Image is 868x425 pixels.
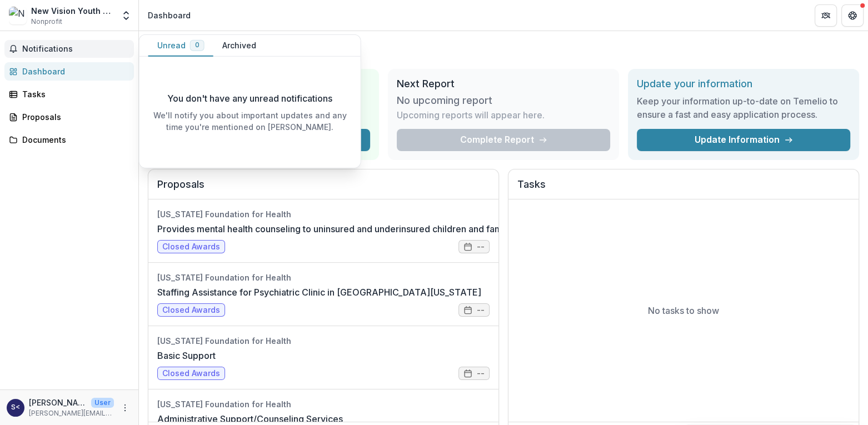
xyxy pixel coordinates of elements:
h2: Tasks [517,178,850,199]
a: Provides mental health counseling to uninsured and underinsured children and families. [157,222,521,236]
div: New Vision Youth and Family Services, Inc. [31,5,114,17]
div: Proposals [22,111,125,123]
p: [PERSON_NAME][EMAIL_ADDRESS][DOMAIN_NAME] [29,408,114,418]
div: Dashboard [148,9,191,21]
a: Staffing Assistance for Psychiatric Clinic in [GEOGRAPHIC_DATA][US_STATE] [157,286,481,299]
a: Tasks [4,85,134,103]
div: Documents [22,134,125,146]
h2: Update your information [637,78,850,90]
button: Unread [148,35,213,57]
span: Nonprofit [31,17,62,27]
button: Get Help [841,4,864,27]
a: Basic Support [157,349,216,362]
p: [PERSON_NAME] <[PERSON_NAME][EMAIL_ADDRESS][DOMAIN_NAME]> [29,397,87,408]
button: Partners [815,4,837,27]
a: Proposals [4,108,134,126]
nav: breadcrumb [143,7,195,23]
p: No tasks to show [648,304,719,317]
button: More [118,401,132,414]
h3: No upcoming report [397,94,492,107]
h2: Proposals [157,178,490,199]
span: 0 [195,41,199,49]
p: User [91,398,114,408]
a: Documents [4,131,134,149]
button: Open entity switcher [118,4,134,27]
p: We'll notify you about important updates and any time you're mentioned on [PERSON_NAME]. [148,109,352,133]
p: Upcoming reports will appear here. [397,108,545,122]
img: New Vision Youth and Family Services, Inc. [9,7,27,24]
h2: Next Report [397,78,610,90]
h3: Keep your information up-to-date on Temelio to ensure a fast and easy application process. [637,94,850,121]
div: Tasks [22,88,125,100]
div: Dashboard [22,66,125,77]
span: Notifications [22,44,129,54]
div: Shari Boxdorfer <shari@newvisioncounseling.com> [11,404,20,411]
button: Notifications [4,40,134,58]
a: Update Information [637,129,850,151]
a: Dashboard [4,62,134,81]
p: You don't have any unread notifications [167,92,332,105]
h1: Dashboard [148,40,859,60]
button: Archived [213,35,265,57]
